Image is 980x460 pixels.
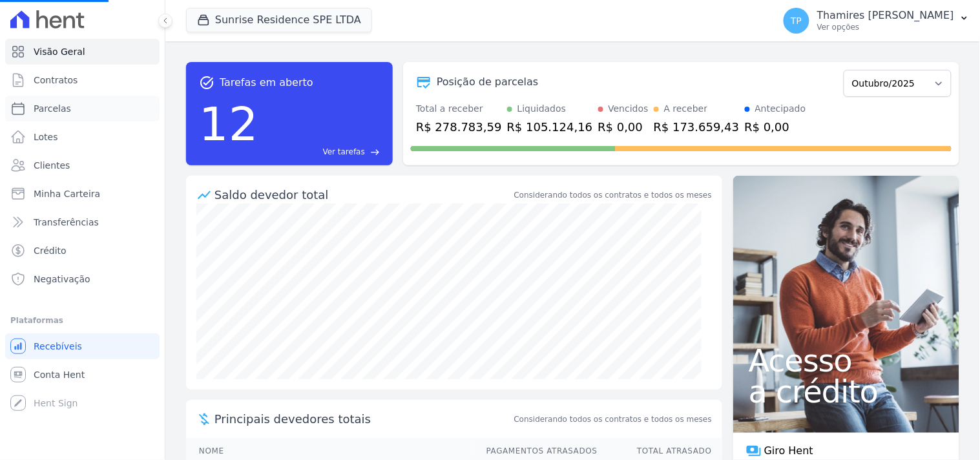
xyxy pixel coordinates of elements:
span: a crédito [749,376,944,407]
a: Crédito [5,238,160,264]
span: Ver tarefas [323,146,365,158]
div: Saldo devedor total [214,186,512,204]
div: R$ 278.783,59 [416,118,502,136]
p: Ver opções [817,22,954,32]
span: Giro Hent [764,443,813,459]
span: Lotes [34,131,58,143]
button: Sunrise Residence SPE LTDA [186,8,372,32]
div: Vencidos [609,102,649,116]
span: Principais devedores totais [214,410,512,428]
a: Conta Hent [5,362,160,388]
div: 12 [199,90,258,158]
span: Negativação [34,273,90,286]
p: Thamires [PERSON_NAME] [817,9,954,22]
div: Liquidados [517,102,567,116]
span: Conta Hent [34,368,85,381]
span: Transferências [34,216,99,229]
div: R$ 0,00 [598,118,649,136]
a: Recebíveis [5,333,160,359]
span: Considerando todos os contratos e todos os meses [514,413,712,425]
button: TP Thamires [PERSON_NAME] Ver opções [773,3,980,39]
a: Transferências [5,209,160,235]
span: Contratos [34,74,78,87]
span: east [370,147,380,157]
div: R$ 0,00 [745,118,806,136]
a: Ver tarefas east [264,146,380,158]
span: Minha Carteira [34,187,100,200]
span: Tarefas em aberto [220,75,313,90]
div: Plataformas [10,313,154,328]
div: Total a receber [416,102,502,116]
div: Considerando todos os contratos e todos os meses [514,189,712,201]
span: task_alt [199,75,214,90]
div: Posição de parcelas [437,74,539,90]
a: Visão Geral [5,39,160,65]
a: Minha Carteira [5,181,160,207]
span: Visão Geral [34,45,85,58]
span: Acesso [749,345,944,376]
a: Negativação [5,266,160,292]
span: Clientes [34,159,70,172]
div: Antecipado [755,102,806,116]
span: TP [791,16,802,25]
span: Recebíveis [34,340,82,353]
div: A receber [664,102,708,116]
a: Contratos [5,67,160,93]
span: Crédito [34,244,67,257]
div: R$ 173.659,43 [654,118,740,136]
a: Parcelas [5,96,160,121]
div: R$ 105.124,16 [507,118,593,136]
span: Parcelas [34,102,71,115]
a: Lotes [5,124,160,150]
a: Clientes [5,152,160,178]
